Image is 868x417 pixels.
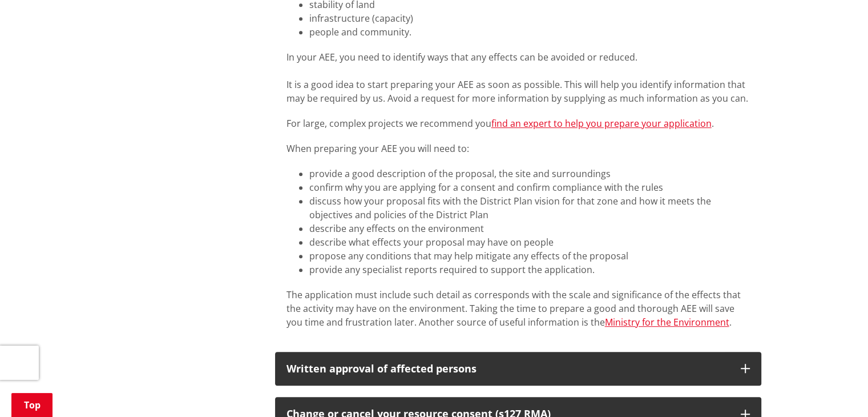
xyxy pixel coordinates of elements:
li: infrastructure (capacity)​ [309,11,750,25]
a: Top [11,393,53,417]
iframe: Messenger Launcher [815,369,857,410]
li: propose any conditions that may help mitigate any effects of the proposal​ [309,249,750,263]
li: discuss how your proposal fits with the District Plan vision for that zone and how it meets the o... [309,194,750,222]
a: find an expert to help you prepare your application [491,117,712,130]
div: Written approval of affected persons [286,363,729,375]
li: describe what effects your proposal may have on people​ [309,235,750,249]
li: provide a good description of the proposal, the site and surroundings​ [309,167,750,181]
button: Written approval of affected persons [275,352,761,386]
span: In your AEE, you need to identify ways that any effects can be avoided or reduced.​ [286,51,637,63]
li: confirm why you are applying for a consent and confirm compliance with the rules​ [309,181,750,194]
span: For large, complex projects we recommend you .​ [286,117,714,130]
p: It is a good idea to start preparing your AEE as soon as possible. This will help you identify in... [286,78,750,105]
span: When preparing your AEE you will need to:​ [286,142,469,155]
li: describe any effects on the environment​ [309,222,750,235]
span: The application must include such detail as corresponds with the scale and significance of the ef... [286,288,741,328]
li: provide any specialist reports required to support the application.​ [309,263,750,276]
a: Ministry for the Environment [605,316,729,328]
li: people and community.​ [309,25,750,39]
